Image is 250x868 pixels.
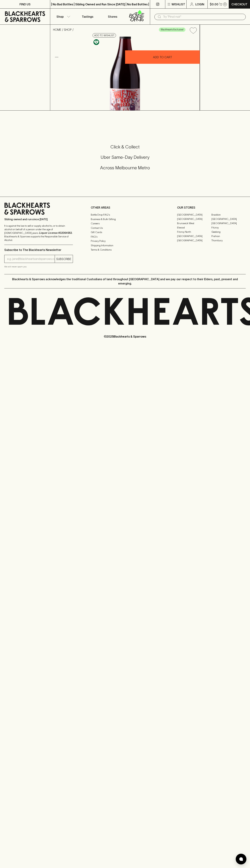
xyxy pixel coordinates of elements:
a: Business & Bulk Gifting [91,217,159,221]
p: Tastings [82,14,93,19]
input: e.g. jane@blackheartsandsparrows.com.au [7,256,55,262]
p: OTHER AREAS [91,205,159,210]
a: [GEOGRAPHIC_DATA] [177,238,211,243]
a: [GEOGRAPHIC_DATA] [177,234,211,238]
a: SHOP [64,28,72,31]
a: HOME [53,28,61,31]
p: Wishlist [172,2,185,6]
a: [GEOGRAPHIC_DATA] [177,217,211,221]
p: Subscribe to The Blackhearts Newsletter [4,248,73,252]
p: ADD TO CART [153,55,172,59]
a: Fitzroy North [177,230,211,234]
a: Geelong [211,230,246,234]
a: Fitzroy [211,225,246,230]
strong: Liquor License #32064953 [39,231,72,234]
a: Contact Us [91,226,159,230]
img: Vegan [93,39,99,45]
button: ADD TO CART [125,50,200,64]
a: Privacy Policy [91,239,159,243]
img: bubble-icon [239,857,243,861]
p: Login [195,2,204,6]
a: Braddon [211,213,246,217]
p: Checkout [231,2,247,6]
a: Gift Cards [91,230,159,235]
a: [GEOGRAPHIC_DATA] [177,213,211,217]
p: Shop [56,14,64,19]
h5: Click & Collect [4,144,246,150]
p: $0.00 [210,2,218,6]
button: SUBSCRIBE [55,255,73,263]
a: FAQ's [91,235,159,239]
a: Brunswick West [177,221,211,225]
img: 36433.png [50,37,200,110]
span: Blackhearts Exclusive! [159,28,185,31]
a: [GEOGRAPHIC_DATA] [211,217,246,221]
p: Blackhearts & Sparrows acknowledges the traditional Custodians of land throughout [GEOGRAPHIC_DAT... [7,277,243,286]
button: Shop [50,9,75,24]
p: Sibling owned and run since [DATE] [4,218,73,221]
p: We will never spam you [4,265,73,268]
a: [GEOGRAPHIC_DATA] [211,221,246,225]
input: Try "Pinot noir" [163,14,243,20]
a: Prahran [211,234,246,238]
a: Terms & Conditions [91,248,159,252]
p: OUR STORES [177,205,246,210]
a: Made without the use of any animal products. [93,38,100,46]
a: Careers [91,221,159,226]
a: Bottle Drop FAQ's [91,213,159,217]
h5: Across Melbourne Metro [4,165,246,171]
p: 0 [224,3,226,5]
button: Add to wishlist [188,26,198,35]
a: Stores [100,9,125,24]
a: Thornbury [211,238,246,243]
p: SUBSCRIBE [56,257,71,261]
div: Call to action block [4,130,246,189]
a: Tastings [75,9,100,24]
h5: Uber Same-Day Delivery [4,154,246,160]
p: FIND US [19,2,31,6]
a: Shipping Information [91,243,159,248]
p: It is against the law to sell or supply alcohol to, or to obtain alcohol on behalf of a person un... [4,224,73,242]
button: Add to wishlist [93,33,116,38]
p: Stores [108,14,117,19]
a: Elwood [177,225,211,230]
